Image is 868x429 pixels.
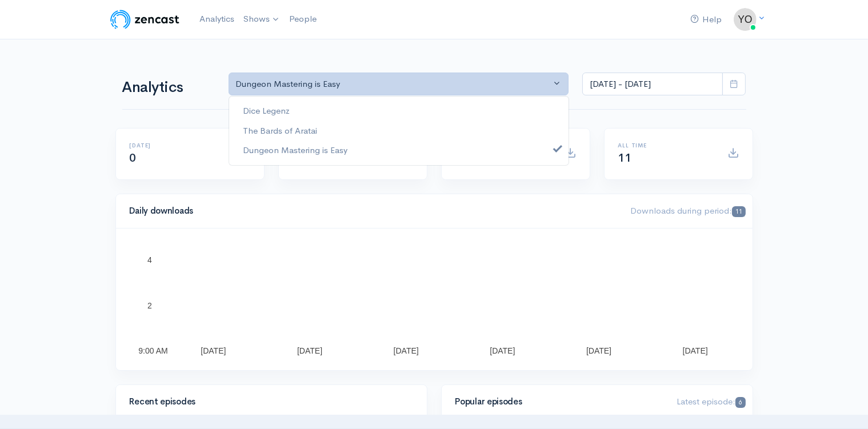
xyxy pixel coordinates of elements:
text: Mon...) [470,312,495,322]
h4: Popular episodes [455,397,663,407]
text: 9:00 AM [138,346,167,355]
div: Dungeon Mastering is Easy [236,78,551,91]
button: Dungeon Mastering is Easy [229,73,569,96]
span: 6 [735,397,745,408]
input: analytics date range selector [582,73,723,96]
text: [DATE] [682,346,707,355]
text: [DATE] [201,346,226,355]
text: [DATE] [393,346,418,355]
a: Analytics [195,7,239,31]
h1: Analytics [122,79,215,96]
text: Ep. 2 (Making [458,300,507,310]
h6: All time [618,142,714,149]
text: [DATE] [297,346,322,355]
span: 11 [732,206,745,217]
text: [DATE] [490,346,515,355]
img: ZenCast Logo [109,8,181,31]
span: Dungeon Mastering is Easy [243,144,347,157]
a: Shows [239,7,285,32]
span: The Bards of Aratai [243,124,317,137]
span: Dice Legenz [243,105,290,118]
a: People [285,7,321,31]
h6: [DATE] [130,142,225,149]
svg: A chart. [130,242,739,356]
a: Help [686,7,727,32]
h4: Recent episodes [130,397,406,407]
text: 2 [147,301,152,310]
img: ... [734,8,757,31]
text: [DATE] [586,346,611,355]
span: Latest episode: [677,396,745,407]
text: 4 [147,255,152,264]
h4: Daily downloads [130,206,617,216]
span: 11 [618,151,631,165]
span: Downloads during period: [630,205,745,216]
span: 0 [130,151,137,165]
